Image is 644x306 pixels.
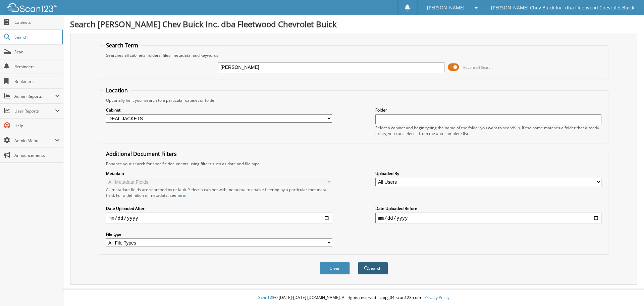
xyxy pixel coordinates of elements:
[320,262,350,274] button: Clear
[14,19,60,25] span: Cabinets
[106,187,332,198] div: All metadata fields are searched by default. Select a cabinet with metadata to enable filtering b...
[14,34,59,40] span: Search
[106,213,332,223] input: start
[14,138,55,143] span: Admin Menu
[491,6,634,10] span: [PERSON_NAME] Chev Buick Inc. dba Fleetwood Chevrolet Buick
[375,213,601,223] input: end
[103,97,605,103] div: Optionally limit your search to a particular cabinet or folder
[427,6,465,10] span: [PERSON_NAME]
[424,295,449,300] a: Privacy Policy
[176,192,185,198] a: here
[106,206,332,211] label: Date Uploaded After
[63,290,644,306] div: © [DATE]-[DATE] [DOMAIN_NAME]. All rights reserved | appg04-scan123-com |
[103,87,131,94] legend: Location
[103,42,142,49] legend: Search Term
[14,93,55,99] span: Admin Reports
[103,150,180,158] legend: Additional Document Filters
[375,107,601,113] label: Folder
[14,49,60,55] span: Scan
[610,274,644,306] iframe: Chat Widget
[14,108,55,114] span: User Reports
[106,171,332,176] label: Metadata
[14,123,60,129] span: Help
[103,161,605,167] div: Enhance your search for specific documents using filters such as date and file type.
[375,206,601,211] label: Date Uploaded Before
[14,79,60,84] span: Bookmarks
[14,152,60,158] span: Announcements
[463,65,493,70] span: Advanced Search
[106,107,332,113] label: Cabinet
[106,231,332,237] label: File type
[103,52,605,58] div: Searches all cabinets, folders, files, metadata, and keywords
[7,3,57,12] img: scan123-logo-white.svg
[70,18,637,30] h1: Search [PERSON_NAME] Chev Buick Inc. dba Fleetwood Chevrolet Buick
[14,64,60,70] span: Reminders
[358,262,388,274] button: Search
[375,125,601,136] div: Select a cabinet and begin typing the name of the folder you want to search in. If the name match...
[258,295,274,300] span: Scan123
[375,171,601,176] label: Uploaded By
